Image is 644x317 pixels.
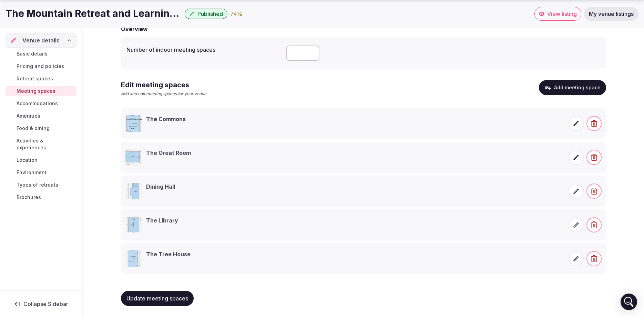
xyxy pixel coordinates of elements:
span: Retreat spaces [17,75,53,82]
a: Environment [6,168,76,177]
a: Meeting spaces [6,86,76,96]
a: Amenities [6,111,76,121]
span: Collapse Sidebar [23,300,68,307]
div: Open Intercom Messenger [621,294,637,310]
label: Number of indoor meeting spaces [126,47,281,52]
h1: The Mountain Retreat and Learning Center [6,7,182,20]
p: Add and edit meeting spaces for your venue. [121,91,207,97]
a: Pricing and policies [6,61,76,71]
h3: The Great Room [146,149,191,157]
div: 74 % [230,10,243,18]
h3: Dining Hall [146,183,175,190]
span: Venue details [22,36,60,44]
span: Food & dining [17,125,50,132]
span: Published [197,10,223,17]
span: Types of retreats [17,181,58,188]
span: Update meeting spaces [126,295,188,302]
a: View listing [534,7,581,21]
img: The Great Room [125,149,142,166]
a: Food & dining [6,123,76,133]
img: Dining Hall [125,183,142,199]
img: The Commons [125,115,142,132]
span: Brochures [17,194,41,201]
span: Location [17,157,38,164]
span: Pricing and policies [17,63,64,70]
h3: The Library [146,217,178,224]
button: 74% [230,10,243,18]
h2: Edit meeting spaces [121,80,207,90]
a: Types of retreats [6,180,76,190]
img: The Tree House [125,250,142,267]
span: Meeting spaces [17,88,55,95]
span: Amenities [17,112,40,119]
span: Basic details [17,50,48,57]
span: View listing [547,10,577,17]
span: Environment [17,169,47,176]
a: Basic details [6,49,76,59]
h3: The Commons [146,115,186,123]
span: My venue listings [589,10,634,17]
button: Update meeting spaces [121,291,194,306]
button: Published [185,9,227,19]
button: Add meeting space [539,80,606,95]
span: Activities & experiences [17,137,74,151]
a: My venue listings [584,7,638,21]
h2: Overview [121,25,148,33]
a: Activities & experiences [6,136,76,152]
a: Brochures [6,192,76,202]
a: Retreat spaces [6,74,76,83]
h3: The Tree House [146,250,191,258]
img: The Library [125,217,142,233]
a: Accommodations [6,99,76,108]
span: Accommodations [17,100,58,107]
a: Location [6,155,76,165]
button: Collapse Sidebar [6,296,76,311]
